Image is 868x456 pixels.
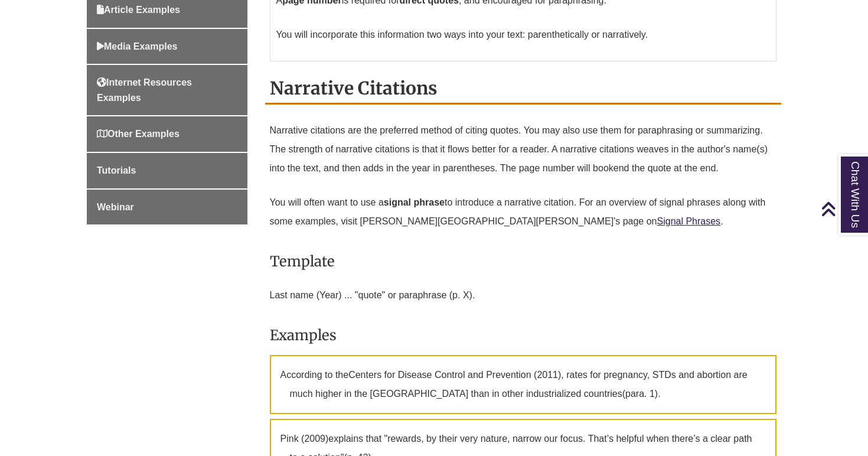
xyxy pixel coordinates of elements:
span: Media Examples [97,41,178,51]
p: According to the , rates for pregnancy, STDs and abortion are much higher in the [GEOGRAPHIC_DATA... [270,355,777,414]
h3: Template [270,247,777,275]
span: Internet Resources Examples [97,77,192,103]
a: Internet Resources Examples [87,65,247,115]
a: Media Examples [87,29,247,64]
span: Centers for Disease Control and Prevention (2011) [348,370,561,380]
a: Other Examples [87,116,247,152]
a: Signal Phrases [657,216,721,226]
strong: signal phrase [384,197,445,207]
span: Article Examples [97,5,180,15]
span: (para. 1) [622,389,658,399]
span: Tutorials [97,165,136,175]
a: Back to Top [821,201,865,217]
p: Narrative citations are the preferred method of citing quotes. You may also use them for paraphra... [270,116,777,183]
span: Pink (2009) [280,434,329,444]
a: Tutorials [87,153,247,188]
h2: Narrative Citations [265,73,782,105]
p: You will often want to use a to introduce a narrative citation. For an overview of signal phrases... [270,188,777,236]
p: Last name (Year) ... "quote" or paraphrase (p. X). [270,281,777,310]
span: Webinar [97,202,134,212]
a: Webinar [87,190,247,225]
h3: Examples [270,321,777,349]
p: You will incorporate this information two ways into your text: parenthetically or narratively. [276,21,771,49]
span: Other Examples [97,129,180,139]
